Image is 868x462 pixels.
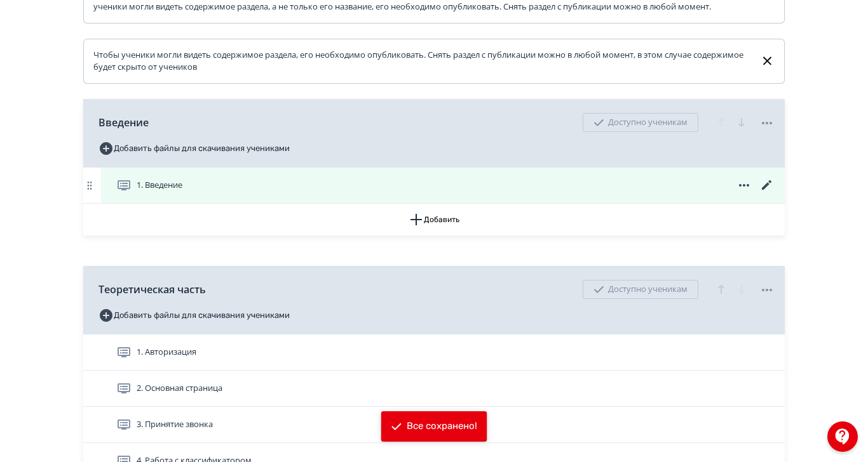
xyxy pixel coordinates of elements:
div: Доступно ученикам [583,113,698,132]
div: Чтобы ученики могли видеть содержимое раздела, его необходимо опубликовать. Снять раздел с публик... [93,49,750,74]
div: 2. Основная страница [83,371,785,407]
div: Все сохранено! [407,420,477,433]
span: 3. Принятие звонка [137,418,213,431]
span: Введение [98,115,149,130]
button: Добавить файлы для скачивания учениками [98,305,290,326]
span: 2. Основная страница [137,382,222,395]
button: Добавить [83,204,785,235]
span: 1. Авторизация [137,346,196,359]
button: Добавить файлы для скачивания учениками [98,138,290,159]
div: Доступно ученикам [583,280,698,299]
div: 1. Авторизация [83,334,785,371]
span: Теоретическая часть [98,282,206,297]
span: 1. Введение [137,179,182,192]
div: 1. Введение [83,168,785,204]
div: 3. Принятие звонка [83,407,785,443]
